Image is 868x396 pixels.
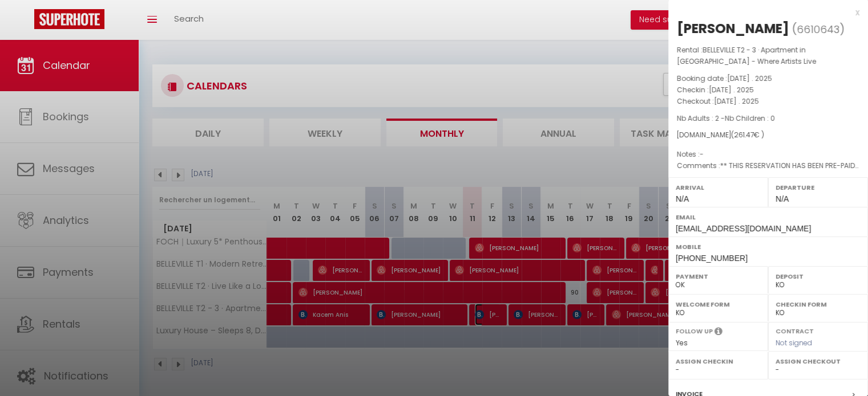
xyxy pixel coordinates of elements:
[677,113,775,123] span: Nb Adults : 2 -
[709,85,754,95] span: [DATE] . 2025
[676,182,761,193] label: Arrival
[676,254,748,263] span: [PHONE_NUMBER]
[677,130,859,141] div: [DOMAIN_NAME]
[677,96,859,107] p: Checkout :
[677,45,816,66] span: BELLEVILLE T2 - 3 · Apartment in [GEOGRAPHIC_DATA] - Where Artists Live
[714,96,759,106] span: [DATE] . 2025
[776,271,861,282] label: Deposit
[776,194,789,203] span: N/A
[714,326,722,339] i: Select YES if you want to send post-checkout messages sequences
[676,299,761,310] label: Welcome form
[776,299,861,310] label: Checkin form
[677,44,859,67] p: Rental :
[797,22,839,36] span: 6610643
[776,182,861,193] label: Departure
[676,211,861,223] label: Email
[676,194,689,203] span: N/A
[700,149,704,159] span: -
[776,326,814,334] label: Contract
[792,21,845,37] span: ( )
[677,84,859,96] p: Checkin :
[9,5,43,39] button: Ouvrir le widget de chat LiveChat
[727,74,772,83] span: [DATE] . 2025
[776,338,812,348] span: Not signed
[677,19,789,38] div: [PERSON_NAME]
[677,160,859,172] p: Comments :
[776,356,861,367] label: Assign Checkout
[676,326,713,336] label: Follow up
[677,73,859,84] p: Booking date :
[676,271,761,282] label: Payment
[676,356,761,367] label: Assign Checkin
[734,130,754,140] span: 261.47
[676,224,811,233] span: [EMAIL_ADDRESS][DOMAIN_NAME]
[731,130,764,140] span: ( € )
[725,113,775,123] span: Nb Children : 0
[677,149,859,160] p: Notes :
[668,6,859,19] div: x
[676,241,861,252] label: Mobile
